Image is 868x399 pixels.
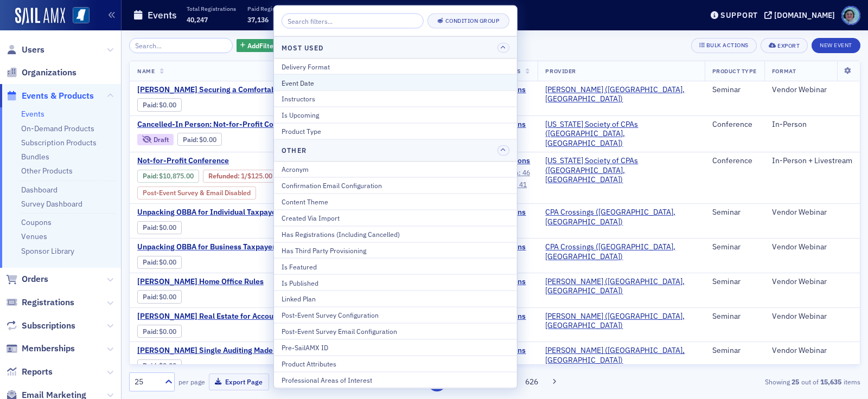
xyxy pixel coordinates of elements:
a: Paid [143,362,156,370]
span: Product Type [712,67,757,75]
div: Vendor Webinar [772,85,852,95]
span: Surgent (Radnor, PA) [545,85,697,104]
div: Paid: 92 - $1087500 [137,170,199,183]
img: SailAMX [15,8,65,25]
span: Mississippi Society of CPAs (Ridgeland, MS) [545,156,697,185]
span: Profile [841,6,860,25]
span: CPA Crossings (Rochester, MI) [545,242,697,261]
span: $0.00 [159,101,177,109]
span: $0.00 [200,136,217,144]
a: Paid [183,136,196,144]
div: Seminar [712,208,757,217]
a: Reports [6,366,53,378]
div: Conference [712,120,757,130]
span: Name [137,67,155,75]
button: Content Theme [274,193,517,209]
div: Product Type [282,126,509,136]
a: Users [6,44,44,56]
span: Surgent's Single Auditing Made Simple [137,346,320,356]
a: Paid [143,293,156,301]
button: Post-Event Survey Configuration [274,307,517,323]
button: Product Attributes [274,355,517,371]
div: 25 [135,376,158,388]
span: Organizations [22,67,76,79]
div: Export [777,43,800,49]
span: : [143,327,159,336]
a: Not-for-Profit Conference [137,156,408,166]
div: In-Person [772,120,852,130]
span: : [208,172,241,180]
a: New Event [812,40,860,49]
span: : [143,362,159,370]
div: Refunded: 92 - $1087500 [203,170,277,183]
a: Coupons [21,217,52,227]
button: Acronym [274,162,517,177]
div: Vendor Webinar [772,346,852,356]
button: Created Via Import [274,209,517,226]
a: Survey Dashboard [21,199,82,209]
span: $0.00 [159,258,177,266]
a: Subscriptions [6,320,75,332]
a: [US_STATE] Society of CPAs ([GEOGRAPHIC_DATA], [GEOGRAPHIC_DATA]) [545,156,697,185]
div: Pre-SailAMX ID [282,343,509,352]
button: Product Type [274,123,517,139]
span: Add Filter [247,41,276,50]
span: $0.00 [159,327,177,336]
span: : [143,258,159,266]
button: Instructors [274,91,517,107]
span: Subscriptions [22,320,75,332]
button: Linked Plan [274,291,517,307]
button: 626 [522,372,541,391]
span: Reports [22,366,53,378]
button: Export Page [209,374,269,390]
a: Subscription Products [21,138,97,147]
div: Bulk Actions [706,42,749,48]
span: $125.00 [247,172,272,180]
a: [PERSON_NAME] Securing a Comfortable Retirement in the Age of Spending [137,85,403,95]
button: Has Registrations (Including Cancelled) [274,226,517,242]
a: Sponsor Library [21,246,74,256]
div: Condition Group [445,18,500,24]
span: Provider [545,67,576,75]
a: [PERSON_NAME] Home Office Rules [137,277,320,287]
div: Instructors [282,94,509,104]
a: Venues [21,231,47,241]
a: CPA Crossings ([GEOGRAPHIC_DATA], [GEOGRAPHIC_DATA]) [545,242,697,261]
a: [PERSON_NAME] ([GEOGRAPHIC_DATA], [GEOGRAPHIC_DATA]) [545,312,697,331]
div: Has Registrations (Including Cancelled) [282,229,509,239]
div: Support [720,10,758,20]
span: Mississippi Society of CPAs (Ridgeland, MS) [545,120,697,149]
span: CPA Crossings (Rochester, MI) [545,208,697,227]
span: Events & Products [22,90,94,102]
button: New Event [812,38,860,53]
button: Professional Areas of Interest [274,371,517,388]
span: : [143,293,159,301]
div: Conference [712,156,757,166]
label: per page [178,377,205,387]
span: : [183,136,200,144]
span: Surgent (Radnor, PA) [545,346,697,365]
div: Event Date [282,78,509,87]
span: Surgent's Home Office Rules [137,277,320,287]
span: Unpacking OBBA for Individual Taxpayers [137,208,320,217]
a: Paid [143,101,156,109]
div: Paid: 0 - $0 [137,221,182,234]
button: Bulk Actions [691,38,757,53]
a: Bundles [21,152,49,162]
div: Confirmation Email Configuration [282,181,509,190]
div: Product Attributes [282,358,509,368]
div: Created Via Import [282,213,509,223]
a: Events & Products [6,90,94,102]
div: Paid: 0 - $0 [137,325,182,338]
a: Other Products [21,166,73,176]
a: Memberships [6,343,75,355]
button: Pre-SailAMX ID [274,339,517,355]
div: Vendor Webinar [772,242,852,252]
div: Draft [137,134,174,145]
button: Post-Event Survey Email Configuration [274,323,517,339]
div: Seminar [712,85,757,95]
div: Is Featured [282,261,509,271]
span: Not-for-Profit Conference [137,156,320,166]
span: Registrations [22,297,74,308]
div: Paid: 0 - $0 [177,133,222,146]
